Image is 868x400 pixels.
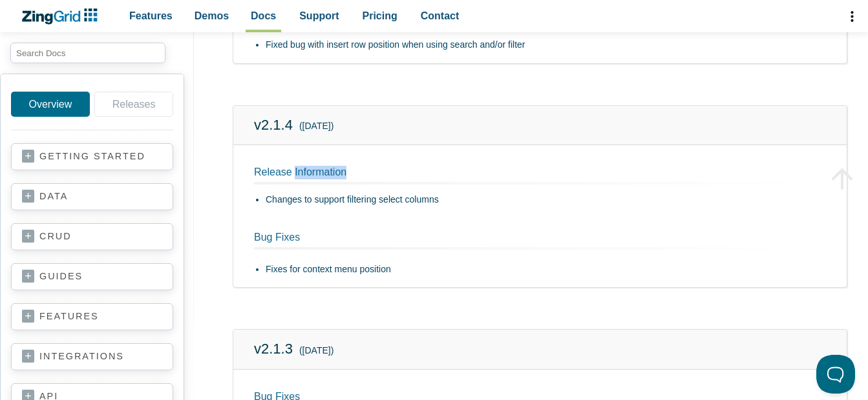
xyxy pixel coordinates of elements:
[363,7,397,25] span: Pricing
[94,92,173,117] a: Releases
[22,230,162,243] a: crud
[266,192,826,208] li: Changes to support filtering select columns
[22,270,162,283] a: guides
[251,7,276,25] span: Docs
[22,350,162,363] a: integrations
[254,341,293,357] a: v2.1.3
[299,343,333,359] small: ([DATE])
[266,37,826,53] li: Fixed bug with insert row position when using search and/or filter
[299,7,339,25] span: Support
[421,7,460,25] span: Contact
[10,43,165,63] input: search input
[266,262,826,277] li: Fixes for context menu position
[22,190,162,203] a: data
[129,7,173,25] span: Features
[11,92,90,117] a: Overview
[816,355,855,394] iframe: Toggle Customer Support
[22,150,162,163] a: getting started
[22,310,162,323] a: features
[238,231,810,254] h2: Bug Fixes
[195,7,229,25] span: Demos
[299,119,333,134] small: ([DATE])
[254,117,293,133] a: v2.1.4
[21,8,104,25] a: ZingChart Logo. Click to return to the homepage
[254,166,826,185] h2: Release Information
